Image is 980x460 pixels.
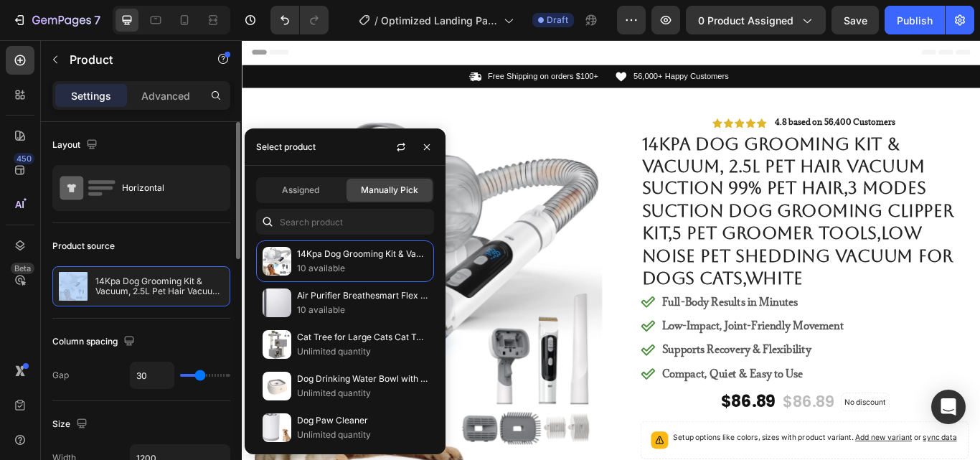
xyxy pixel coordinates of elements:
[256,209,434,235] input: Search in Settings & Advanced
[70,51,192,68] p: Product
[702,416,750,428] p: No discount
[52,332,138,352] div: Column spacing
[297,344,428,359] p: Unlimited quantity
[131,362,174,388] input: Auto
[297,372,428,386] p: Dog Drinking Water Bowl with Floating Design - Non-Wetting, Non-Skid, Large Capacity
[931,390,966,424] div: Open Intercom Messenger
[256,141,316,154] div: Select product
[6,6,107,34] button: 7
[282,184,319,197] span: Assigned
[52,369,69,382] div: Gap
[263,247,291,276] img: collections
[381,13,498,28] span: Optimized Landing Page Template
[297,303,428,317] p: 10 available
[141,88,190,103] p: Advanced
[297,428,428,442] p: Unlimited quantity
[242,40,980,460] iframe: Design area
[14,153,34,164] div: 450
[59,272,88,301] img: product feature img
[297,330,428,344] p: Cat Tree for Large Cats Cat Tower for Indoor
[297,288,428,303] p: Air Purifier Breathesmart Flex HEPA W/ Voc/Smoke Filter - 1400 Sq. Ft - Perfect for Bedrooms - Ca...
[297,247,428,261] p: 14Kpa Dog Grooming Kit & Vacuum, 2.5L Pet Hair Vacuum Suction 99% Pet Hair,3 Modes Suction Dog Gr...
[52,415,90,434] div: Size
[547,14,568,27] span: Draft
[629,409,692,436] div: $86.89
[297,261,428,276] p: 10 available
[263,372,291,400] img: collections
[489,353,663,369] strong: Supports Recovery & Flexibility
[297,413,428,428] p: Dog Paw Cleaner
[52,240,115,253] div: Product source
[263,413,291,442] img: collections
[489,296,701,314] p: Full-Body Results in Minutes
[897,13,933,28] div: Publish
[686,6,826,34] button: 0 product assigned
[464,106,847,292] h1: 14Kpa Dog Grooming Kit & Vacuum, 2.5L Pet Hair Vacuum Suction 99% Pet Hair,3 Modes Suction Dog Gr...
[557,408,623,436] div: $86.89
[374,13,378,28] span: /
[95,276,224,296] p: 14Kpa Dog Grooming Kit & Vacuum, 2.5L Pet Hair Vacuum Suction 99% Pet Hair,3 Modes Suction Dog Gr...
[844,14,867,27] span: Save
[489,381,654,397] strong: Compact, Quiet & Easy to Use
[11,263,34,274] div: Beta
[122,172,209,205] div: Horizontal
[885,6,945,34] button: Publish
[698,13,793,28] span: 0 product assigned
[263,330,291,359] img: collections
[263,288,291,317] img: collections
[831,6,879,34] button: Save
[270,6,329,34] div: Undo/Redo
[94,11,100,29] p: 7
[52,136,100,155] div: Layout
[297,386,428,400] p: Unlimited quantity
[621,89,762,102] strong: 4.8 based on 56,400 Customers
[361,184,418,197] span: Manually Pick
[71,88,111,103] p: Settings
[489,324,701,342] p: Low-Impact, Joint-Friendly Movement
